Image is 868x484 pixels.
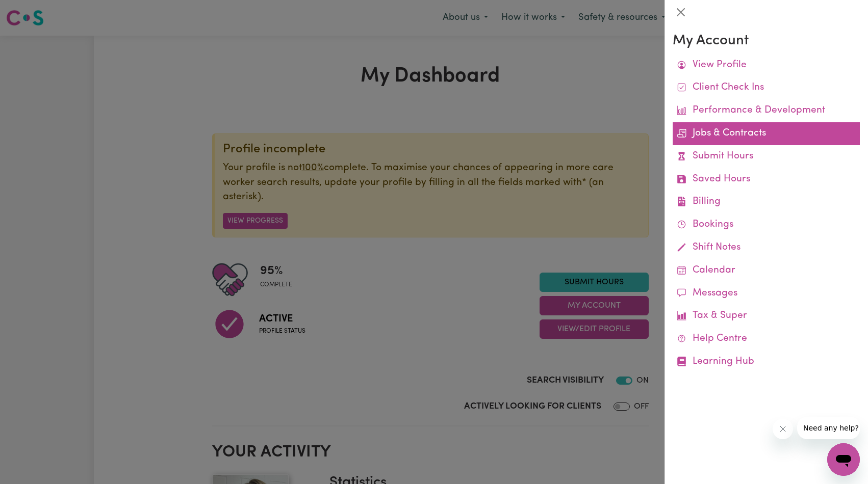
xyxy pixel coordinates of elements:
[827,443,860,476] iframe: Button to launch messaging window
[673,282,860,305] a: Messages
[673,122,860,145] a: Jobs & Contracts
[673,145,860,168] a: Submit Hours
[673,168,860,191] a: Saved Hours
[673,213,860,236] a: Bookings
[673,259,860,282] a: Calendar
[673,54,860,77] a: View Profile
[673,99,860,122] a: Performance & Development
[673,33,860,50] h3: My Account
[673,328,860,351] a: Help Centre
[673,236,860,259] a: Shift Notes
[673,351,860,373] a: Learning Hub
[673,4,689,20] button: Close
[673,76,860,99] a: Client Check Ins
[673,305,860,328] a: Tax & Super
[797,417,860,439] iframe: Message from company
[673,191,860,213] a: Billing
[773,419,793,439] iframe: Close message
